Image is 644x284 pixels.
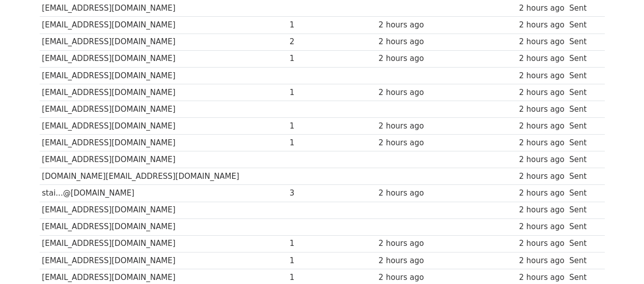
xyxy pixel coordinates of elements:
[567,185,599,202] td: Sent
[567,168,599,185] td: Sent
[519,53,564,65] div: 2 hours ago
[567,101,599,117] td: Sent
[519,120,564,132] div: 2 hours ago
[290,53,330,65] div: 1
[379,53,445,65] div: 2 hours ago
[290,187,330,199] div: 3
[519,204,564,216] div: 2 hours ago
[40,17,287,34] td: [EMAIL_ADDRESS][DOMAIN_NAME]
[519,87,564,99] div: 2 hours ago
[567,118,599,135] td: Sent
[519,36,564,48] div: 2 hours ago
[379,137,445,149] div: 2 hours ago
[519,70,564,82] div: 2 hours ago
[290,272,330,283] div: 1
[567,235,599,252] td: Sent
[379,87,445,99] div: 2 hours ago
[567,17,599,34] td: Sent
[290,19,330,31] div: 1
[567,135,599,151] td: Sent
[40,218,287,235] td: [EMAIL_ADDRESS][DOMAIN_NAME]
[519,137,564,149] div: 2 hours ago
[567,218,599,235] td: Sent
[379,19,445,31] div: 2 hours ago
[519,272,564,283] div: 2 hours ago
[519,187,564,199] div: 2 hours ago
[40,235,287,252] td: [EMAIL_ADDRESS][DOMAIN_NAME]
[290,120,330,132] div: 1
[567,34,599,50] td: Sent
[40,202,287,218] td: [EMAIL_ADDRESS][DOMAIN_NAME]
[519,171,564,182] div: 2 hours ago
[379,238,445,249] div: 2 hours ago
[567,67,599,84] td: Sent
[40,252,287,269] td: [EMAIL_ADDRESS][DOMAIN_NAME]
[290,36,330,48] div: 2
[40,185,287,202] td: stai...@[DOMAIN_NAME]
[379,36,445,48] div: 2 hours ago
[40,135,287,151] td: [EMAIL_ADDRESS][DOMAIN_NAME]
[567,151,599,168] td: Sent
[40,118,287,135] td: [EMAIL_ADDRESS][DOMAIN_NAME]
[290,238,330,249] div: 1
[290,255,330,267] div: 1
[290,87,330,99] div: 1
[519,221,564,233] div: 2 hours ago
[519,3,564,14] div: 2 hours ago
[379,272,445,283] div: 2 hours ago
[379,187,445,199] div: 2 hours ago
[567,202,599,218] td: Sent
[40,34,287,50] td: [EMAIL_ADDRESS][DOMAIN_NAME]
[567,84,599,101] td: Sent
[567,50,599,67] td: Sent
[519,238,564,249] div: 2 hours ago
[40,168,287,185] td: [DOMAIN_NAME][EMAIL_ADDRESS][DOMAIN_NAME]
[519,255,564,267] div: 2 hours ago
[40,84,287,101] td: [EMAIL_ADDRESS][DOMAIN_NAME]
[40,151,287,168] td: [EMAIL_ADDRESS][DOMAIN_NAME]
[379,255,445,267] div: 2 hours ago
[567,252,599,269] td: Sent
[40,50,287,67] td: [EMAIL_ADDRESS][DOMAIN_NAME]
[290,137,330,149] div: 1
[40,101,287,117] td: [EMAIL_ADDRESS][DOMAIN_NAME]
[40,67,287,84] td: [EMAIL_ADDRESS][DOMAIN_NAME]
[519,104,564,115] div: 2 hours ago
[379,120,445,132] div: 2 hours ago
[519,19,564,31] div: 2 hours ago
[519,154,564,166] div: 2 hours ago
